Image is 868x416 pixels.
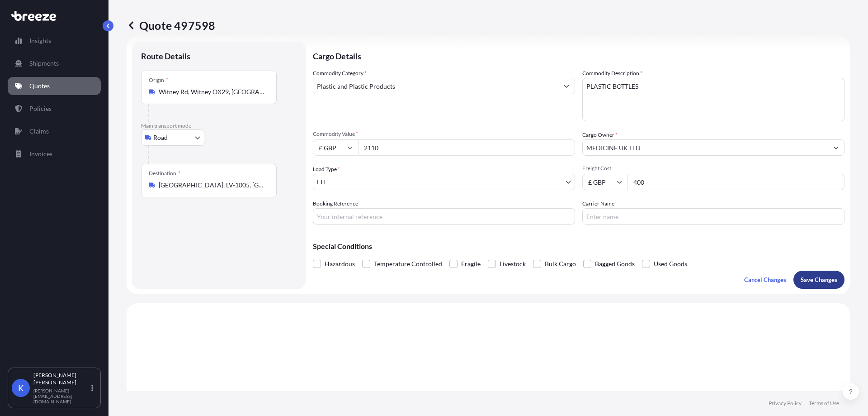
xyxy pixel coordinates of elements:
p: Policies [29,104,52,113]
a: Invoices [8,145,101,163]
span: Road [153,133,168,142]
a: Terms of Use [809,400,839,407]
span: K [18,383,24,392]
p: Quotes [29,81,50,91]
label: Carrier Name [582,199,614,208]
input: Full name [583,139,828,156]
label: Cargo Owner [582,130,618,139]
a: Shipments [8,54,101,72]
span: Freight Cost [582,165,844,172]
input: Origin [159,87,265,96]
p: [PERSON_NAME] [PERSON_NAME] [33,372,90,386]
p: Special Conditions [313,243,844,250]
p: [PERSON_NAME][EMAIL_ADDRESS][DOMAIN_NAME] [33,388,90,404]
button: Show suggestions [828,139,844,156]
button: Cancel Changes [737,271,793,289]
a: Quotes [8,77,101,95]
button: Select transport [141,129,204,146]
span: Bulk Cargo [545,257,576,271]
label: Booking Reference [313,199,358,208]
span: Hazardous [325,257,355,271]
p: Save Changes [801,275,837,284]
p: Cancel Changes [744,275,786,284]
span: Livestock [500,257,526,271]
textarea: PLASTIC BOTTLES [582,78,844,121]
button: Show suggestions [558,78,575,94]
label: Commodity Category [313,69,367,78]
span: Temperature Controlled [374,257,442,271]
div: Origin [149,77,168,84]
span: Fragile [461,257,481,271]
input: Select a commodity type [313,78,558,94]
input: Enter amount [627,174,844,190]
p: Main transport mode [141,122,297,129]
a: Policies [8,100,101,118]
p: Quote 497598 [127,18,215,33]
button: Save Changes [793,271,844,289]
input: Your internal reference [313,208,575,225]
a: Privacy Policy [769,400,802,407]
p: Claims [29,127,49,136]
p: Insights [29,36,51,45]
span: Load Type [313,165,340,174]
span: Commodity Value [313,130,575,138]
input: Enter name [582,208,844,225]
span: Used Goods [654,257,687,271]
p: Route Details [141,51,190,62]
div: Destination [149,170,180,177]
p: Shipments [29,59,59,68]
span: LTL [317,177,326,186]
span: Bagged Goods [595,257,635,271]
button: LTL [313,174,575,190]
p: Invoices [29,149,52,158]
input: Type amount [358,139,575,156]
a: Insights [8,32,101,50]
input: Destination [159,181,265,190]
label: Commodity Description [582,69,642,78]
a: Claims [8,122,101,140]
p: Cargo Details [313,42,844,69]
